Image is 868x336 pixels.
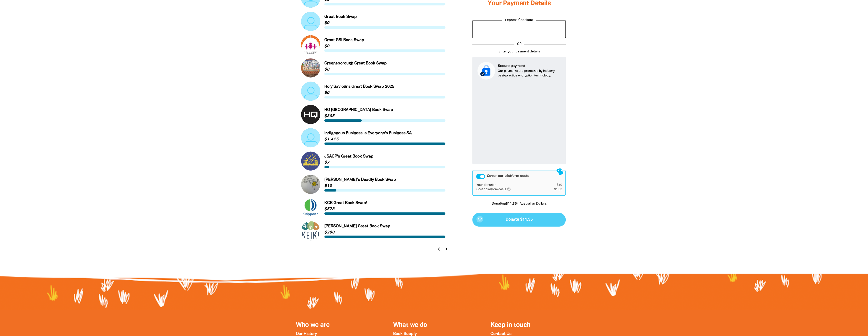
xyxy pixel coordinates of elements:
[546,187,562,192] td: $1.35
[514,42,524,47] p: OR
[393,332,416,336] a: Book Supply
[443,245,450,253] button: Next page
[443,246,449,252] i: chevron_right
[490,332,511,336] a: Contact Us
[472,49,566,54] p: Enter your payment details
[498,69,561,78] p: Our payments are protected by industry best-practice encryption technology.
[472,201,566,206] p: Donating in Australian Dollars
[475,23,563,34] iframe: PayPal-paypal
[507,187,515,191] i: help_outlined
[296,332,317,336] a: Our History
[546,183,562,187] td: $10
[476,187,546,192] td: Cover platform costs
[436,246,442,252] i: chevron_left
[476,174,485,179] button: Cover our platform costs
[476,84,562,160] iframe: Secure payment input frame
[498,63,561,69] p: Secure payment
[506,202,517,205] b: $11.35
[393,322,427,328] a: What we do
[435,245,443,253] button: Previous page
[502,18,536,23] legend: Express Checkout
[296,322,330,328] a: Who we are
[476,183,546,187] td: Your donation
[490,322,530,328] span: Keep in touch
